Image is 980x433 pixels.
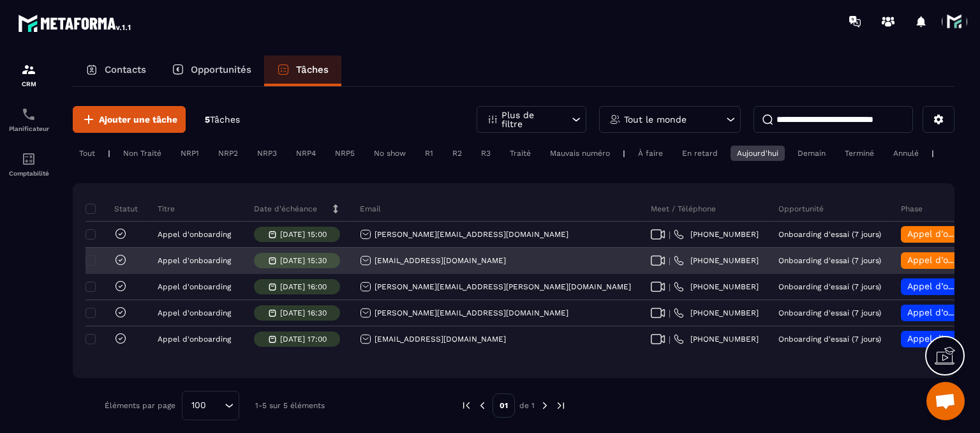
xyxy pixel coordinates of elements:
[669,282,671,292] span: |
[105,64,146,75] p: Contacts
[187,399,211,413] span: 100
[623,149,625,158] p: |
[18,11,133,34] img: logo
[838,146,880,161] div: Terminé
[191,64,251,75] p: Opportunités
[475,146,497,161] div: R3
[210,114,240,125] span: Tâches
[108,149,110,158] p: |
[21,107,36,122] img: scheduler
[73,106,186,133] button: Ajouter une tâche
[778,282,881,291] p: Onboarding d'essai (7 jours)
[446,146,468,161] div: R2
[255,401,325,410] p: 1-5 sur 5 éléments
[778,230,881,239] p: Onboarding d'essai (7 jours)
[676,146,724,161] div: En retard
[493,393,515,418] p: 01
[89,204,138,214] p: Statut
[3,125,54,132] p: Planificateur
[3,80,54,87] p: CRM
[3,52,54,97] a: formationformationCRM
[212,146,244,161] div: NRP2
[778,335,881,344] p: Onboarding d'essai (7 jours)
[182,391,239,420] div: Search for option
[669,335,671,344] span: |
[158,335,231,344] p: Appel d'onboarding
[539,400,551,411] img: next
[3,142,54,186] a: accountantaccountantComptabilité
[280,256,327,265] p: [DATE] 15:30
[669,230,671,239] span: |
[778,204,824,214] p: Opportunité
[778,256,881,265] p: Onboarding d'essai (7 jours)
[254,204,317,214] p: Date d’échéance
[296,64,329,75] p: Tâches
[290,146,322,161] div: NRP4
[501,110,558,128] p: Plus de filtre
[674,229,759,239] a: [PHONE_NUMBER]
[461,400,472,411] img: prev
[674,282,759,292] a: [PHONE_NUMBER]
[544,146,616,161] div: Mauvais numéro
[3,97,54,142] a: schedulerschedulerPlanificateur
[731,146,785,161] div: Aujourd'hui
[21,62,36,77] img: formation
[651,204,716,214] p: Meet / Téléphone
[158,282,231,291] p: Appel d'onboarding
[632,146,669,161] div: À faire
[158,204,175,214] p: Titre
[669,256,671,266] span: |
[174,146,205,161] div: NRP1
[158,230,231,239] p: Appel d'onboarding
[159,56,264,86] a: Opportunités
[419,146,440,161] div: R1
[624,115,687,124] p: Tout le monde
[264,56,341,86] a: Tâches
[503,146,537,161] div: Traité
[158,308,231,317] p: Appel d'onboarding
[73,146,101,161] div: Tout
[367,146,412,161] div: No show
[21,151,36,167] img: accountant
[674,308,759,318] a: [PHONE_NUMBER]
[105,401,175,410] p: Éléments par page
[3,170,54,177] p: Comptabilité
[555,400,567,411] img: next
[791,146,832,161] div: Demain
[99,113,177,126] span: Ajouter une tâche
[211,399,221,413] input: Search for option
[887,146,925,161] div: Annulé
[280,230,327,239] p: [DATE] 15:00
[73,56,159,86] a: Contacts
[280,335,327,344] p: [DATE] 17:00
[158,256,231,265] p: Appel d'onboarding
[926,382,965,420] a: Ouvrir le chat
[477,400,488,411] img: prev
[669,308,671,318] span: |
[360,204,381,214] p: Email
[205,114,240,126] p: 5
[280,282,327,291] p: [DATE] 16:00
[117,146,168,161] div: Non Traité
[674,334,759,344] a: [PHONE_NUMBER]
[519,400,535,411] p: de 1
[280,308,327,317] p: [DATE] 16:30
[674,255,759,266] a: [PHONE_NUMBER]
[251,146,283,161] div: NRP3
[901,204,923,214] p: Phase
[778,308,881,317] p: Onboarding d'essai (7 jours)
[329,146,361,161] div: NRP5
[932,149,934,158] p: |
